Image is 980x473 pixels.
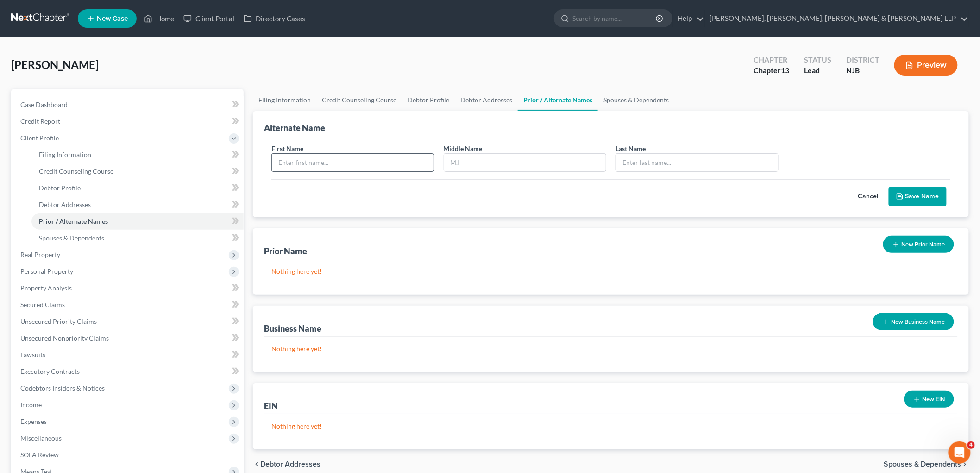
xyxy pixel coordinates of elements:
[846,65,879,76] div: NJB
[673,10,704,27] a: Help
[949,441,971,464] iframe: Intercom live chat
[31,213,244,230] a: Prior / Alternate Names
[518,89,598,111] a: Prior / Alternate Names
[20,117,60,125] span: Credit Report
[13,347,244,363] a: Lawsuits
[20,384,105,392] span: Codebtors Insiders & Notices
[904,391,954,408] button: New EIN
[20,417,47,425] span: Expenses
[804,65,831,76] div: Lead
[264,122,325,133] div: Alternate Name
[572,10,657,27] input: Search by name...
[260,460,320,468] span: Debtor Addresses
[846,55,879,65] div: District
[264,246,307,257] div: Prior Name
[13,113,244,130] a: Credit Report
[253,460,320,468] button: chevron_left Debtor Addresses
[31,230,244,246] a: Spouses & Dependents
[884,460,969,468] button: Spouses & Dependents chevron_right
[20,134,59,142] span: Client Profile
[20,317,97,325] span: Unsecured Priority Claims
[781,66,789,75] span: 13
[13,296,244,313] a: Secured Claims
[271,267,950,276] p: Nothing here yet!
[967,441,975,449] span: 4
[31,163,244,180] a: Credit Counseling Course
[20,434,62,442] span: Miscellaneous
[455,89,518,111] a: Debtor Addresses
[848,188,889,206] button: Cancel
[20,351,45,359] span: Lawsuits
[39,184,81,192] span: Debtor Profile
[444,144,483,153] label: Middle Name
[20,251,60,259] span: Real Property
[31,146,244,163] a: Filing Information
[20,401,42,409] span: Income
[20,267,73,275] span: Personal Property
[705,10,968,27] a: [PERSON_NAME], [PERSON_NAME], [PERSON_NAME] & [PERSON_NAME] LLP
[754,55,789,65] div: Chapter
[616,154,778,171] input: Enter last name...
[31,180,244,196] a: Debtor Profile
[179,10,239,27] a: Client Portal
[316,89,402,111] a: Credit Counseling Course
[13,330,244,347] a: Unsecured Nonpriority Claims
[13,363,244,380] a: Executory Contracts
[20,451,59,459] span: SOFA Review
[873,313,954,330] button: New Business Name
[264,400,278,411] div: EIN
[97,15,128,22] span: New Case
[271,344,950,353] p: Nothing here yet!
[883,236,954,253] button: New Prior Name
[598,89,674,111] a: Spouses & Dependents
[20,367,80,375] span: Executory Contracts
[39,201,91,208] span: Debtor Addresses
[271,422,950,431] p: Nothing here yet!
[13,447,244,463] a: SOFA Review
[402,89,455,111] a: Debtor Profile
[11,58,99,71] span: [PERSON_NAME]
[264,323,321,334] div: Business Name
[139,10,179,27] a: Home
[239,10,310,27] a: Directory Cases
[13,96,244,113] a: Case Dashboard
[20,334,109,342] span: Unsecured Nonpriority Claims
[961,460,969,468] i: chevron_right
[894,55,958,76] button: Preview
[39,217,108,225] span: Prior / Alternate Names
[20,284,72,292] span: Property Analysis
[253,89,316,111] a: Filing Information
[20,301,65,309] span: Secured Claims
[754,65,789,76] div: Chapter
[13,313,244,330] a: Unsecured Priority Claims
[39,234,104,242] span: Spouses & Dependents
[39,151,91,158] span: Filing Information
[20,101,68,108] span: Case Dashboard
[884,460,961,468] span: Spouses & Dependents
[13,280,244,296] a: Property Analysis
[616,145,646,152] span: Last Name
[271,144,303,153] label: First Name
[272,154,434,171] input: Enter first name...
[444,154,606,171] input: M.I
[31,196,244,213] a: Debtor Addresses
[804,55,831,65] div: Status
[39,167,113,175] span: Credit Counseling Course
[889,187,947,207] button: Save Name
[253,460,260,468] i: chevron_left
